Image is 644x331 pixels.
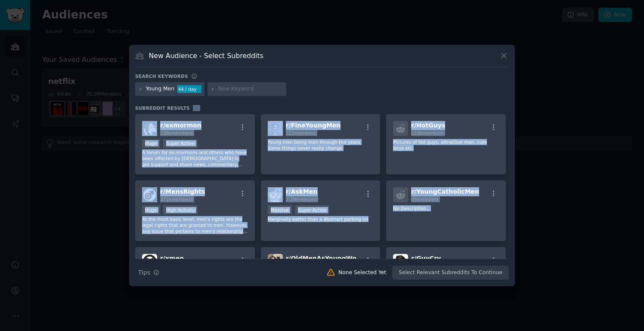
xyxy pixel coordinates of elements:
[286,188,318,195] span: r/ AskMen
[286,255,371,262] span: r/ OldMenAsYoungWomen
[142,254,157,269] img: xmen
[160,197,193,202] span: 371k members
[268,216,374,222] p: Marginally better than a Walmart parking lot
[142,121,157,136] img: exmormon
[393,139,499,151] p: Pictures of hot guys, attractive men, cute boys etc.
[411,122,445,129] span: r/ HotGuys
[142,139,160,148] div: Huge
[268,121,283,136] img: FineYoungMen
[268,205,292,214] div: Massive
[160,188,205,195] span: r/ MensRights
[411,197,438,202] span: 89 members
[268,254,283,269] img: OldMenAsYoungWomen
[411,188,479,195] span: r/ YoungCatholicMen
[142,149,248,167] p: A forum for ex-mormons and others who have been affected by [DEMOGRAPHIC_DATA] to get support and...
[177,85,201,93] div: 44 / day
[142,216,248,234] p: At the most basic level, men's rights are the legal rights that are granted to men. However, any ...
[268,139,374,151] p: Young men being men through the years. Some things never really change.
[142,205,160,214] div: Huge
[160,255,184,262] span: r/ xmen
[286,197,319,202] span: 7.1M members
[138,268,150,277] span: Tips
[163,139,198,148] div: Super Active
[146,85,174,93] div: Young Men
[218,85,283,93] input: New Keyword
[286,130,316,136] span: 512 members
[163,205,198,214] div: High Activity
[149,51,263,60] h3: New Audience - Select Subreddits
[338,269,386,277] div: None Selected Yet
[135,265,162,280] button: Tips
[295,205,330,214] div: Super Active
[135,105,190,111] span: Subreddit Results
[160,130,193,136] span: 330k members
[286,122,341,129] span: r/ FineYoungMen
[268,187,283,202] img: AskMen
[393,205,499,211] p: No Description...
[135,73,188,79] h3: Search keywords
[193,105,199,111] span: 17
[142,187,157,202] img: MensRights
[411,255,441,262] span: r/ GuyCry
[411,130,444,136] span: 110k members
[393,254,408,269] img: GuyCry
[160,122,201,129] span: r/ exmormon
